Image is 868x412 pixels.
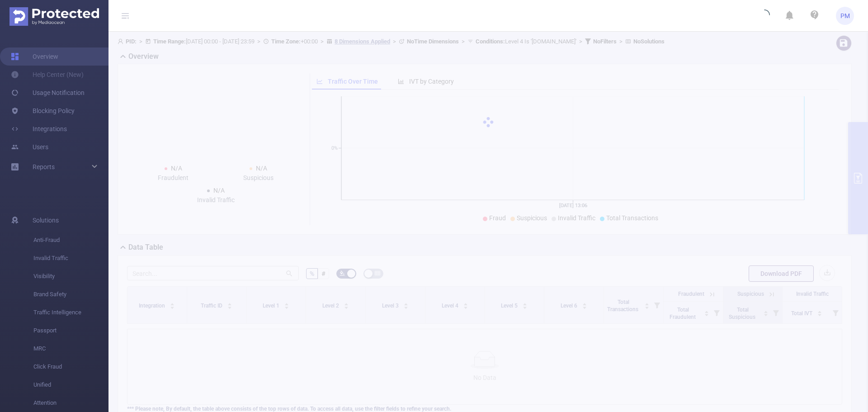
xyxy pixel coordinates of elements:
[33,358,108,376] span: Click Fraud
[33,158,55,176] a: Reports
[33,322,108,340] span: Passport
[9,7,99,26] img: Protected Media
[33,249,108,267] span: Invalid Traffic
[33,231,108,249] span: Anti-Fraud
[33,163,55,170] span: Reports
[33,211,59,229] span: Solutions
[759,9,770,22] i: icon: loading
[11,102,75,120] a: Blocking Policy
[33,267,108,285] span: Visibility
[840,7,850,25] span: PM
[11,84,85,102] a: Usage Notification
[33,394,108,412] span: Attention
[11,47,58,66] a: Overview
[33,376,108,394] span: Unified
[33,285,108,303] span: Brand Safety
[33,340,108,358] span: MRC
[33,303,108,322] span: Traffic Intelligence
[11,138,48,156] a: Users
[11,120,67,138] a: Integrations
